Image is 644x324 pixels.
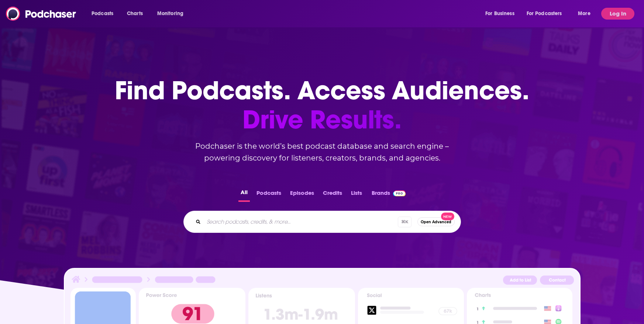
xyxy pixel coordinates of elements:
span: ⌘ K [398,217,411,227]
img: Podchaser - Follow, Share and Rate Podcasts [6,7,77,21]
h1: Find Podcasts. Access Audiences. [115,76,529,134]
div: Search podcasts, credits, & more... [183,211,461,233]
input: Search podcasts, credits, & more... [204,216,398,228]
span: Charts [127,8,143,19]
button: Open AdvancedNew [417,217,455,226]
button: open menu [573,8,600,20]
span: Drive Results. [115,105,529,134]
span: More [578,8,590,19]
button: open menu [480,8,524,20]
span: Open Advanced [421,220,451,224]
button: open menu [152,8,193,20]
span: For Podcasters [527,8,562,19]
button: Credits [321,187,344,202]
img: Podchaser Pro [393,190,406,196]
h2: Podchaser is the world’s best podcast database and search engine – powering discovery for listene... [175,140,470,164]
a: Charts [122,8,147,20]
a: BrandsPodchaser Pro [372,187,406,202]
button: Episodes [288,187,316,202]
button: open menu [86,8,123,20]
button: open menu [522,8,573,20]
span: For Business [485,8,514,19]
span: Monitoring [157,8,183,19]
button: All [238,187,250,202]
button: Log In [601,8,634,20]
img: Podcast Insights Header [70,275,574,287]
button: Podcasts [254,187,283,202]
button: Lists [349,187,364,202]
span: Podcasts [92,8,113,19]
span: New [441,213,454,220]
